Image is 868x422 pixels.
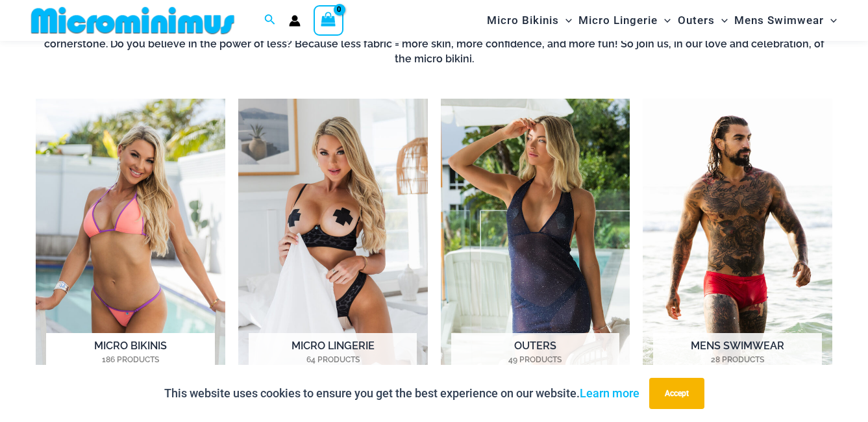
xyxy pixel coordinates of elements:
[249,333,417,373] h2: Micro Lingerie
[578,4,658,37] span: Micro Lingerie
[484,4,575,37] a: Micro BikinisMenu ToggleMenu Toggle
[487,4,559,37] span: Micro Bikinis
[264,12,276,29] a: Search icon link
[653,333,821,373] h2: Mens Swimwear
[675,4,731,37] a: OutersMenu ToggleMenu Toggle
[36,99,225,392] img: Micro Bikinis
[238,99,428,392] a: Visit product category Micro Lingerie
[314,5,343,35] a: View Shopping Cart, empty
[441,99,630,392] a: Visit product category Outers
[643,99,832,392] img: Mens Swimwear
[238,99,428,392] img: Micro Lingerie
[658,4,671,37] span: Menu Toggle
[649,378,704,409] button: Accept
[46,333,214,373] h2: Micro Bikinis
[734,4,824,37] span: Mens Swimwear
[164,384,639,403] p: This website uses cookies to ensure you get the best experience on our website.
[575,4,674,37] a: Micro LingerieMenu ToggleMenu Toggle
[482,2,842,39] nav: Site Navigation
[26,6,240,35] img: MM SHOP LOGO FLAT
[715,4,728,37] span: Menu Toggle
[36,99,225,392] a: Visit product category Micro Bikinis
[451,333,619,373] h2: Outers
[653,354,821,366] mark: 28 Products
[249,354,417,366] mark: 64 Products
[678,4,715,37] span: Outers
[824,4,837,37] span: Menu Toggle
[580,386,639,400] a: Learn more
[451,354,619,366] mark: 49 Products
[559,4,572,37] span: Menu Toggle
[643,99,832,392] a: Visit product category Mens Swimwear
[46,354,214,366] mark: 186 Products
[289,15,301,27] a: Account icon link
[441,99,630,392] img: Outers
[731,4,840,37] a: Mens SwimwearMenu ToggleMenu Toggle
